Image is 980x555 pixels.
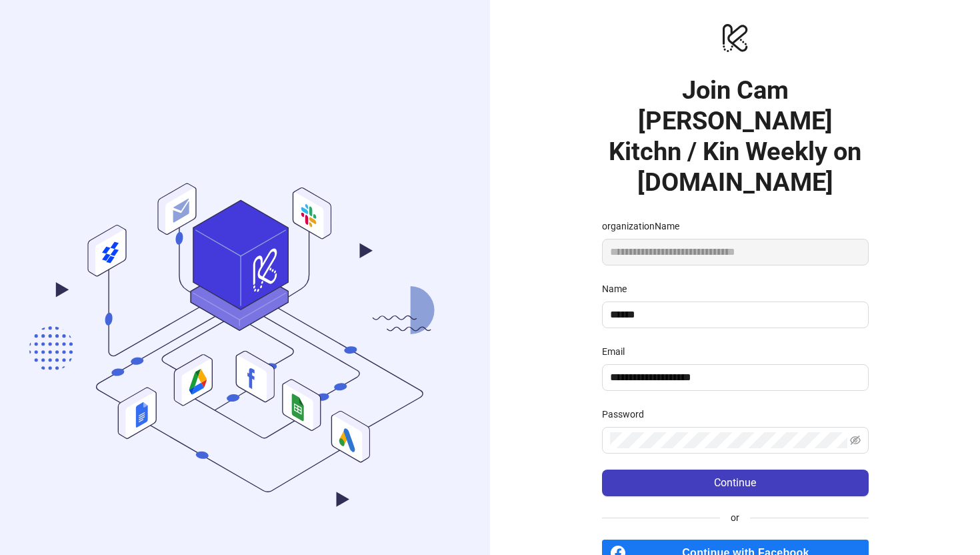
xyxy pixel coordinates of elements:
[610,370,858,386] input: Email
[602,239,869,265] input: organizationName
[602,219,688,233] label: organizationName
[610,432,847,448] input: Password
[602,470,869,496] button: Continue
[602,407,653,422] label: Password
[602,282,635,296] label: Name
[850,435,861,446] span: eye-invisible
[720,510,750,525] span: or
[602,344,633,359] label: Email
[610,307,858,323] input: Name
[602,75,869,197] h1: Join Cam [PERSON_NAME] Kitchn / Kin Weekly on [DOMAIN_NAME]
[714,477,756,489] span: Continue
